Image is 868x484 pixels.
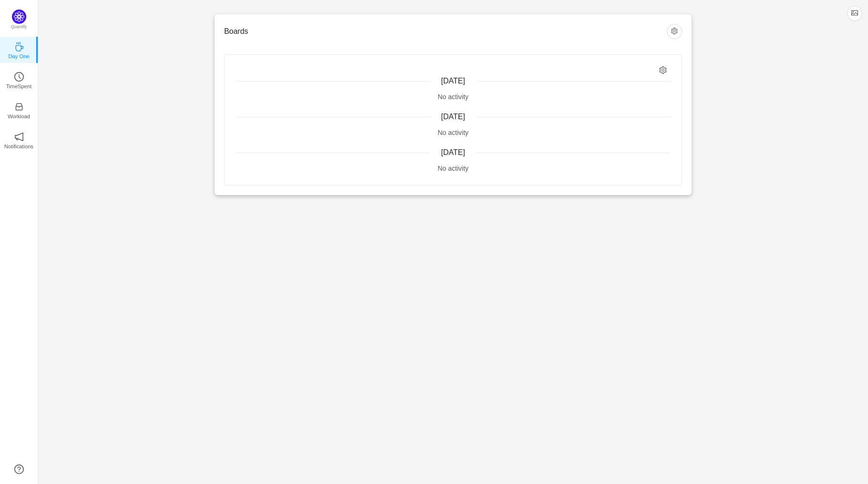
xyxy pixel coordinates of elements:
div: No activity [236,92,670,102]
i: icon: clock-circle [14,72,24,82]
i: icon: setting [659,66,667,74]
span: [DATE] [441,77,465,85]
a: icon: clock-circleTimeSpent [14,75,24,84]
a: icon: inboxWorkload [14,105,24,114]
button: icon: picture [847,6,862,21]
p: Quantify [11,24,27,31]
a: icon: coffeeDay One [14,45,24,54]
i: icon: coffee [14,42,24,51]
div: No activity [236,164,670,174]
img: Quantify [12,10,26,24]
i: icon: inbox [14,102,24,112]
div: No activity [236,128,670,138]
p: TimeSpent [6,82,32,91]
a: icon: notificationNotifications [14,135,24,144]
h3: Boards [224,27,667,36]
p: Notifications [4,142,33,151]
a: icon: question-circle [14,464,24,474]
span: [DATE] [441,113,465,121]
span: [DATE] [441,148,465,156]
button: icon: setting [667,24,682,39]
i: icon: notification [14,132,24,142]
p: Day One [8,52,29,61]
p: Workload [8,112,30,121]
